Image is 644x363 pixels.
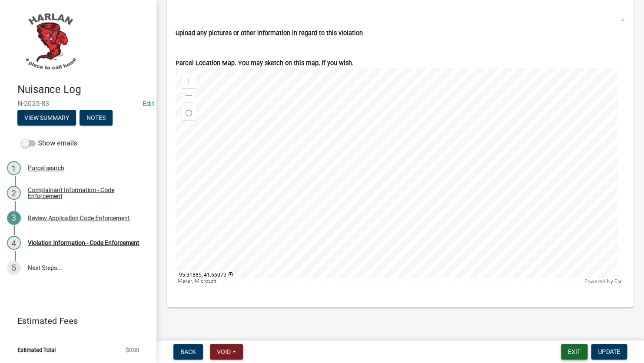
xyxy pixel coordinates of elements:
[176,30,363,36] label: Upload any pictures or other information in regard to this violation
[591,344,627,360] button: Update
[180,348,196,355] span: Back
[182,88,196,102] div: Zoom out
[7,186,21,200] div: 2
[17,83,149,96] h4: Nuisance Log
[561,344,588,360] button: Exit
[182,106,196,120] div: Find my location
[176,278,582,285] div: Maxar, Microsoft
[217,348,231,355] span: Void
[21,138,77,148] label: Show emails
[7,161,21,175] div: 1
[126,347,139,353] span: $0.00
[210,344,243,360] button: Void
[614,278,623,284] a: Esri
[7,312,143,330] a: Estimated Fees
[7,261,21,275] div: 5
[17,99,139,108] span: N-2025-83
[28,240,139,246] div: Violation Information - Code Enforcement
[17,347,56,353] span: Estimated Total
[17,110,76,125] button: View Summary
[7,211,21,225] div: 3
[7,236,21,250] div: 4
[17,115,76,122] wm-modal-confirm: Summary
[176,60,354,66] label: Parcel Location Map. You may sketch on this map, if you wish.
[182,74,196,88] div: Zoom in
[582,278,625,285] div: Powered by
[80,115,113,122] wm-modal-confirm: Notes
[143,99,154,108] wm-modal-confirm: Edit Application Number
[598,348,620,355] span: Update
[17,9,83,74] img: City of Harlan, Iowa
[173,344,203,360] button: Back
[80,110,113,125] button: Notes
[28,215,130,221] div: Review Application Code Enforcement
[143,99,154,108] a: Edit
[28,187,143,199] div: Complainant Information - Code Enforcement
[28,165,64,171] div: Parcel search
